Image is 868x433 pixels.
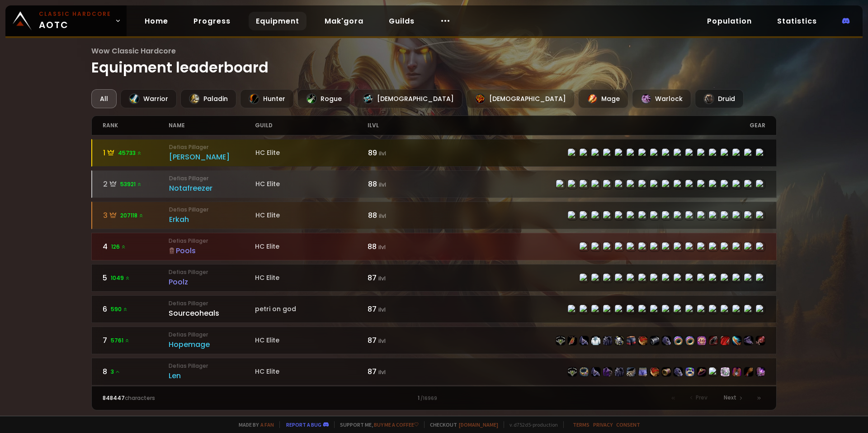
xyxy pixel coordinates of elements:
div: HC Elite [255,273,368,283]
div: guild [255,116,368,135]
img: item-21709 [697,367,706,376]
div: characters [103,394,269,402]
a: 253921 Defias PillagerNotafreezerHC Elite88 ilvlitem-22498item-23057item-22983item-2575item-22496... [91,170,777,198]
a: Home [137,12,175,30]
a: Report a bug [286,421,321,428]
div: 6 [103,303,169,315]
div: Notafreezer [169,183,255,194]
img: item-23050 [732,367,741,376]
div: 87 [368,366,434,377]
small: ilvl [378,368,386,376]
small: ilvl [379,181,386,188]
div: [DEMOGRAPHIC_DATA] [466,89,575,108]
a: Population [700,12,759,30]
img: item-22499 [591,367,600,376]
img: item-22500 [638,336,647,345]
span: Wow Classic Hardcore [91,45,777,57]
div: 7 [103,335,169,346]
span: 3 [111,368,120,376]
img: item-22498 [568,367,577,376]
small: Defias Pillager [169,206,255,214]
span: 53921 [120,180,142,188]
a: Progress [186,12,238,30]
a: 4126 Defias PillagerPoolsHC Elite88 ilvlitem-22506item-22943item-22507item-22504item-22510item-22... [91,233,777,260]
a: 51049 Defias PillagerPoolzHC Elite87 ilvlitem-22506item-22943item-22507item-22504item-22510item-2... [91,264,777,292]
span: 5761 [111,337,130,345]
span: Checkout [424,421,498,428]
div: rank [103,116,169,135]
small: ilvl [378,274,386,282]
div: 87 [368,272,434,284]
small: Defias Pillager [169,174,255,183]
div: Len [169,370,255,381]
img: item-22730 [615,336,624,345]
div: petri on god [255,304,368,314]
small: ilvl [378,243,386,251]
div: HC Elite [255,148,368,158]
a: Mak'gora [317,12,371,30]
div: 87 [368,335,434,346]
img: item-21608 [568,336,577,345]
div: Sourceoheals [169,308,255,319]
a: Consent [616,421,640,428]
span: Support me, [334,421,419,428]
small: ilvl [378,337,386,345]
img: item-23001 [697,336,706,345]
div: name [169,116,255,135]
div: ilvl [368,116,434,135]
img: item-23062 [685,367,694,376]
div: 8 [103,366,169,377]
span: AOTC [39,10,111,32]
small: Defias Pillager [169,299,255,308]
div: HC Elite [255,211,368,220]
span: 848447 [103,394,125,402]
img: item-23207 [721,367,730,376]
img: item-22820 [756,336,765,345]
div: Poolz [169,276,255,288]
img: item-22589 [744,367,753,376]
img: item-22497 [627,336,636,345]
img: item-6795 [591,336,600,345]
small: ilvl [379,149,386,157]
div: Hunter [240,89,294,108]
div: All [91,89,117,108]
a: 83Defias PillagerLenHC Elite87 ilvlitem-22498item-23057item-22499item-4335item-22496item-22502ite... [91,358,777,385]
div: Hopemage [169,339,255,350]
span: 126 [111,243,126,251]
a: Equipment [249,12,307,30]
a: Classic HardcoreAOTC [5,5,127,36]
div: HC Elite [255,367,368,376]
small: Classic Hardcore [39,10,111,18]
div: Paladin [180,89,236,108]
div: 87 [368,303,434,315]
img: item-22807 [732,336,741,345]
small: Defias Pillager [169,237,255,245]
div: Warrior [120,89,177,108]
a: Guilds [382,12,422,30]
span: v. d752d5 - production [504,421,558,428]
div: Erkah [169,214,255,225]
div: HC Elite [255,179,368,189]
div: Rogue [297,89,350,108]
div: 1 [103,147,170,159]
div: 1 [268,394,599,402]
a: Privacy [593,421,613,428]
div: [PERSON_NAME] [169,151,255,163]
div: HC Elite [255,336,368,345]
a: Terms [573,421,590,428]
small: Defias Pillager [169,268,255,276]
span: 1049 [111,274,130,282]
a: a fan [260,421,274,428]
img: item-4335 [603,367,612,376]
div: HC Elite [255,242,368,251]
img: item-21597 [744,336,753,345]
img: item-19379 [709,336,718,345]
img: item-22503 [662,367,671,376]
img: item-22502 [627,367,636,376]
span: Made by [233,421,274,428]
img: item-22821 [756,367,765,376]
span: 45733 [118,149,142,157]
img: item-22496 [603,336,612,345]
span: Prev [696,394,708,402]
a: Statistics [770,12,824,30]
